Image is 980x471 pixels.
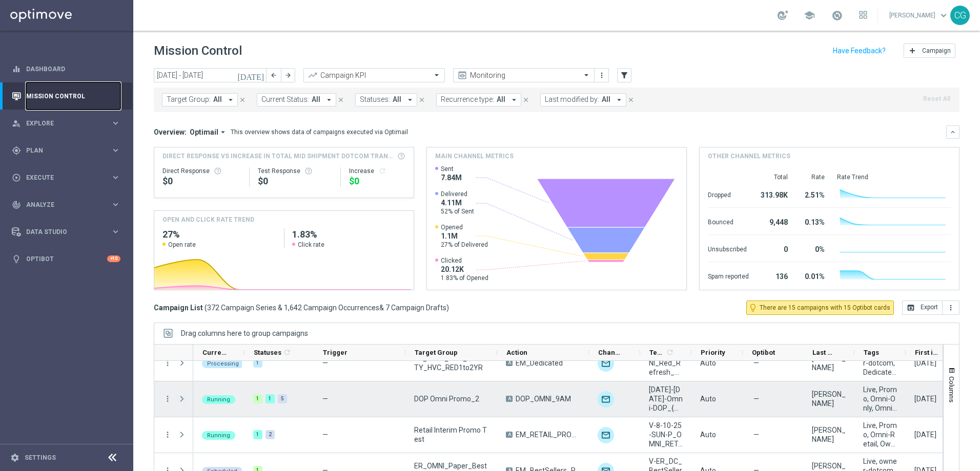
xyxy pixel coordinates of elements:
h4: OPEN AND CLICK RATE TREND [162,215,254,224]
span: Target Group: [167,95,211,104]
button: close [626,94,636,105]
i: keyboard_arrow_right [111,227,120,237]
span: DOP_OMNI_9AM [516,394,571,403]
span: 372 Campaign Series & 1,642 Campaign Occurrences [207,303,379,312]
i: open_in_browser [907,304,915,312]
div: 5 [278,394,287,403]
button: Target Group: All arrow_drop_down [162,93,238,106]
i: arrow_forward [284,72,292,79]
button: open_in_browser Export [902,301,943,315]
div: Row Groups [181,329,308,337]
span: Live, Promo, Omni-Retail, Owner-Retail, owner-retail-promo [863,421,897,448]
span: Statuses: [360,95,390,104]
span: 1.1M [441,231,488,241]
h2: 27% [162,228,276,241]
a: Dashboard [26,55,120,82]
div: Optimail [598,391,614,408]
span: Trigger [323,349,348,356]
h2: 1.83% [292,228,405,241]
input: Select date range [154,68,267,82]
span: Retail Interim Promo Test [414,425,488,444]
button: lightbulb_outline There are 15 campaigns with 15 Optibot cards [746,301,894,315]
span: ER_OMNI_NON_LOYALTY_HVC_RED1to2YR [414,354,488,372]
i: more_vert [163,430,172,439]
div: Mission Control [12,82,120,110]
span: Action [506,349,527,356]
div: 0 [761,240,788,256]
div: Dashboard [12,55,120,82]
a: Optibot [26,245,107,272]
button: Data Studio keyboard_arrow_right [11,228,121,236]
span: Drag columns here to group campaigns [181,329,308,337]
button: filter_alt [617,68,631,82]
span: Live, Promo, Omni-Only, Omni-Retail, Omni-Dotcom, owner-dotcom-promo, Omni, DOP, omni [863,385,897,413]
span: Columns [948,376,956,402]
span: Optimail [190,127,218,137]
span: Channel [598,349,623,356]
h3: Overview: [154,127,187,137]
span: Opened [441,223,488,231]
div: John Bruzzese [812,354,846,372]
span: Plan [26,147,111,154]
span: — [322,395,328,403]
span: EM_RETAIL_PROMO [516,430,580,439]
span: keyboard_arrow_down [938,10,949,21]
colored-tag: Running [202,430,235,440]
i: settings [10,453,19,462]
div: Rate Trend [837,173,951,181]
button: more_vert [163,358,172,368]
i: trending_up [308,70,318,80]
i: refresh [283,348,291,356]
button: close [521,94,530,105]
button: Optimail arrow_drop_down [187,127,231,137]
span: 4.11M [441,198,474,207]
div: $0 [162,175,241,187]
button: close [238,94,247,105]
div: Total [761,173,788,181]
i: refresh [666,348,674,356]
div: CG [950,6,970,25]
div: Analyze [12,200,111,209]
i: more_vert [947,304,955,312]
div: Mary Musialowski [812,425,846,444]
i: arrow_drop_down [615,95,624,104]
button: Mission Control [11,92,121,100]
div: 1 [253,430,262,439]
i: person_search [12,119,21,128]
div: Dropped [708,186,749,202]
span: Sent [441,165,462,173]
span: Optibot [752,349,775,356]
a: Mission Control [26,82,120,110]
span: Delivered [441,190,474,198]
div: +10 [107,255,120,262]
button: more_vert [597,69,607,81]
button: play_circle_outline Execute keyboard_arrow_right [11,174,121,182]
span: All [393,95,401,104]
i: keyboard_arrow_right [111,200,120,209]
span: Tags [864,349,879,356]
span: Direct Response VS Increase In Total Mid Shipment Dotcom Transaction Amount [162,152,394,161]
span: All [497,95,505,104]
button: arrow_forward [281,68,295,82]
div: 1 [253,394,262,403]
i: arrow_drop_down [509,95,519,104]
div: 9,448 [761,213,788,229]
i: [DATE] [237,71,265,80]
button: Current Status: All arrow_drop_down [257,93,336,106]
div: 11 Aug 2025, Monday [914,394,936,403]
button: keyboard_arrow_down [946,125,959,139]
span: Statuses [254,349,281,356]
button: Last modified by: All arrow_drop_down [540,93,626,106]
button: equalizer Dashboard [11,65,121,73]
span: Explore [26,120,111,126]
input: Have Feedback? [833,47,886,54]
i: close [337,96,344,103]
span: Auto [700,395,716,403]
button: person_search Explore keyboard_arrow_right [11,119,121,127]
span: Last Modified By [812,349,837,356]
div: $0 [258,175,332,187]
span: Open rate [168,241,196,249]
